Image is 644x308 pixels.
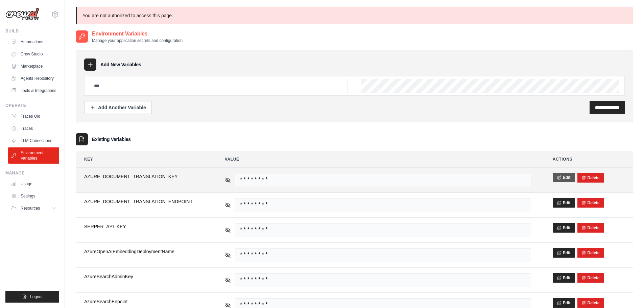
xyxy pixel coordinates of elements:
a: Usage [8,179,59,189]
a: LLM Connections [8,135,59,146]
a: Traces Old [8,111,59,122]
a: Settings [8,191,59,202]
span: AzureSearchAdminKey [84,273,203,280]
button: Add Another Variable [84,101,152,114]
h2: Environment Variables [92,30,183,38]
div: Add Another Variable [90,104,146,111]
a: Traces [8,123,59,134]
th: Key [76,151,211,167]
button: Edit [553,173,575,182]
p: Manage your application secrets and configuration [92,38,183,43]
a: Marketplace [8,61,59,72]
img: Logo [5,8,39,21]
h3: Add New Variables [100,61,141,68]
span: Resources [21,206,40,211]
a: Crew Studio [8,49,59,60]
button: Edit [553,298,575,308]
th: Actions [545,151,633,167]
button: Edit [553,248,575,258]
div: Manage [5,170,59,176]
div: Build [5,28,59,34]
a: Automations [8,37,59,47]
button: Edit [553,273,575,283]
button: Delete [581,300,600,306]
button: Delete [581,200,600,206]
h3: Existing Variables [92,136,131,143]
a: Environment Variables [8,147,59,164]
button: Delete [581,275,600,281]
div: Operate [5,103,59,108]
span: AZURE_DOCUMENT_TRANSLATION_ENDPOINT [84,198,203,205]
span: SERPER_API_KEY [84,223,203,230]
a: Tools & Integrations [8,85,59,96]
button: Delete [581,175,600,181]
button: Delete [581,225,600,231]
button: Delete [581,250,600,256]
th: Value [217,151,539,167]
button: Logout [5,291,59,303]
p: You are not authorized to access this page. [76,7,633,24]
a: Agents Repository [8,73,59,84]
button: Edit [553,223,575,233]
button: Edit [553,198,575,208]
span: AzureOpenAIEmbeddingDeploymentName [84,248,203,255]
span: AZURE_DOCUMENT_TRANSLATION_KEY [84,173,203,180]
button: Resources [8,203,59,214]
span: AzureSearchEnpoint [84,298,203,305]
span: Logout [30,294,43,300]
